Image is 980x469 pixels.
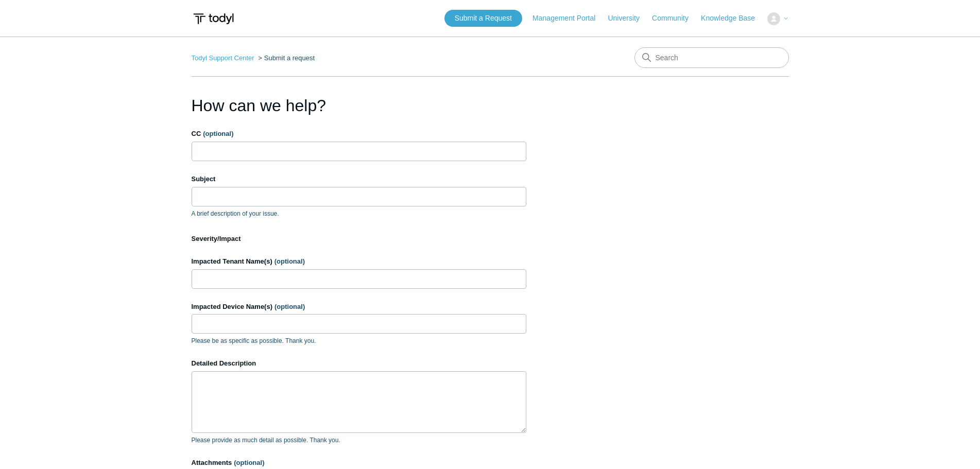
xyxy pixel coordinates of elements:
label: Impacted Tenant Name(s) [192,256,526,267]
label: Subject [192,174,526,184]
a: University [608,13,649,24]
label: Severity/Impact [192,234,526,244]
label: Impacted Device Name(s) [192,302,526,312]
p: A brief description of your issue. [192,209,526,218]
li: Todyl Support Center [192,54,256,62]
a: Submit a Request [444,10,522,27]
span: (optional) [234,459,264,466]
label: CC [192,129,526,139]
a: Knowledge Base [701,13,765,24]
label: Attachments [192,458,526,468]
p: Please provide as much detail as possible. Thank you. [192,436,526,445]
input: Search [634,47,789,68]
p: Please be as specific as possible. Thank you. [192,336,526,345]
li: Submit a request [256,54,315,62]
a: Community [652,13,699,24]
span: (optional) [274,303,305,310]
a: Management Portal [532,13,606,24]
img: Todyl Support Center Help Center home page [192,9,235,28]
label: Detailed Description [192,358,526,369]
span: (optional) [203,130,233,137]
span: (optional) [274,257,305,265]
a: Todyl Support Center [192,54,254,62]
h1: How can we help? [192,93,526,118]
